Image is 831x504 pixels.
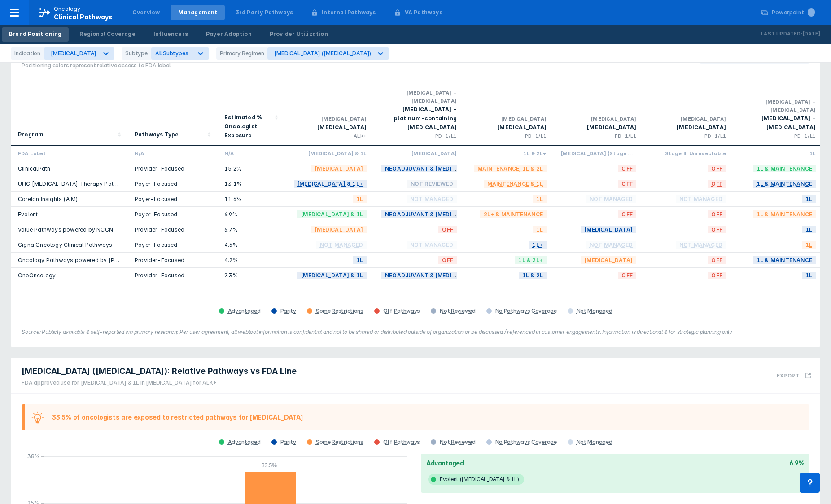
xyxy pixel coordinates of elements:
[22,366,297,377] span: [MEDICAL_DATA] ([MEDICAL_DATA]): Relative Pathways vs FDA Line
[270,30,328,38] div: Provider Utilization
[651,132,726,140] div: PD-1/L1
[18,272,56,279] a: OneOncology
[753,255,816,265] span: 1L & Maintenance
[471,115,547,123] div: [MEDICAL_DATA]
[280,307,296,315] div: Parity
[651,123,726,132] div: [MEDICAL_DATA]
[199,27,259,42] a: Payer Adoption
[740,114,816,132] div: [MEDICAL_DATA] + [MEDICAL_DATA]
[381,270,487,280] span: Neoadjuvant & [MEDICAL_DATA]
[789,459,804,467] div: 6.9%
[18,226,113,233] a: Value Pathways powered by NCCN
[51,50,96,57] div: [MEDICAL_DATA]
[292,115,367,123] div: [MEDICAL_DATA]
[561,132,636,140] div: PD-1/L1
[407,240,457,250] span: Not Managed
[471,132,547,140] div: PD-1/L1
[708,209,726,219] span: OFF
[618,209,636,219] span: OFF
[802,224,816,235] span: 1L
[206,30,252,38] div: Payer Adoption
[72,27,142,42] a: Regional Coverage
[262,462,277,469] tspan: 33.5%
[297,209,367,219] span: [MEDICAL_DATA] & 1L
[383,438,420,446] div: Off Pathways
[740,132,816,140] div: PD-1/L1
[22,328,809,336] figcaption: Source: Publicly available & self-reported via primary research; Per user agreement, all webtool ...
[802,30,820,39] p: [DATE]
[577,438,612,446] div: Not Managed
[561,149,636,157] div: [MEDICAL_DATA] (Stage 1B-IIIA)
[135,195,210,203] div: Payer-Focused
[533,194,547,204] span: 1L
[316,438,363,446] div: Some Restrictions
[18,165,50,172] a: ClinicalPath
[135,272,210,279] div: Provider-Focused
[381,89,457,105] div: [MEDICAL_DATA] + [MEDICAL_DATA]
[135,210,210,218] div: Payer-Focused
[753,209,816,219] span: 1L & Maintenance
[217,77,284,146] div: Sort
[292,149,367,157] div: [MEDICAL_DATA] & 1L
[171,5,225,20] a: Management
[777,373,800,379] h3: Export
[135,130,179,139] div: Pathways Type
[9,30,61,38] div: Brand Positioning
[740,98,816,114] div: [MEDICAL_DATA] + [MEDICAL_DATA]
[586,194,636,204] span: Not Managed
[771,361,817,390] button: Export
[586,240,636,250] span: Not Managed
[135,149,210,157] div: N/A
[676,194,726,204] span: Not Managed
[561,123,636,132] div: [MEDICAL_DATA]
[297,270,367,280] span: [MEDICAL_DATA] & 1L
[440,307,475,315] div: Not Reviewed
[224,256,277,264] div: 4.2%
[529,240,547,250] span: 1L+
[311,224,367,235] span: [MEDICAL_DATA]
[224,272,277,279] div: 2.3%
[495,438,557,446] div: No Pathways Coverage
[228,5,301,20] a: 3rd Party Pathways
[561,115,636,123] div: [MEDICAL_DATA]
[438,224,457,235] span: OFF
[18,241,112,248] a: Cigna Oncology Clinical Pathways
[471,123,547,132] div: [MEDICAL_DATA]
[426,459,464,467] div: Advantaged
[135,241,210,249] div: Payer-Focused
[651,149,726,157] div: Stage III Unresectable
[294,179,367,189] span: [MEDICAL_DATA] & 1L+
[153,30,188,38] div: Influencers
[618,163,636,174] span: OFF
[22,61,247,70] div: Positioning colors represent relative access to FDA label
[292,132,367,140] div: ALK+
[407,194,457,204] span: Not Managed
[381,105,457,132] div: [MEDICAL_DATA] + platinum-containing [MEDICAL_DATA]
[381,209,487,219] span: Neoadjuvant & [MEDICAL_DATA]
[18,149,120,157] div: FDA Label
[708,179,726,189] span: OFF
[11,77,127,146] div: Sort
[740,149,816,157] div: 1L
[753,179,816,189] span: 1L & Maintenance
[407,179,457,189] span: Not Reviewed
[800,473,820,493] div: Contact Support
[18,257,154,263] a: Oncology Pathways powered by [PERSON_NAME]
[581,255,636,265] span: [MEDICAL_DATA]
[27,453,39,460] tspan: 38%
[18,211,38,218] a: Evolent
[753,163,816,174] span: 1L & Maintenance
[438,255,457,265] span: OFF
[155,50,188,57] span: All Subtypes
[52,414,303,421] div: 33.5% of oncologists are exposed to restricted pathways for [MEDICAL_DATA]
[280,438,296,446] div: Parity
[676,240,726,250] span: Not Managed
[224,180,277,188] div: 13.1%
[428,474,524,485] span: Evolent ([MEDICAL_DATA] & 1L)
[236,9,293,17] div: 3rd Party Pathways
[383,307,420,315] div: Off Pathways
[135,165,210,172] div: Provider-Focused
[54,5,81,13] p: Oncology
[708,224,726,235] span: OFF
[519,270,547,280] span: 1L & 2L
